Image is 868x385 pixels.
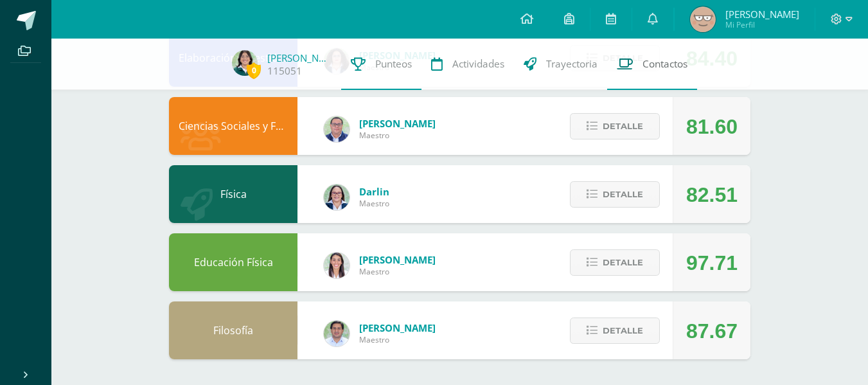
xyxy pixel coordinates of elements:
[514,39,607,90] a: Trayectoria
[603,183,643,206] span: Detalle
[725,19,799,30] span: Mi Perfil
[324,184,350,210] img: 571966f00f586896050bf2f129d9ef0a.png
[359,185,389,198] span: Darlin
[725,8,799,21] span: [PERSON_NAME]
[452,57,504,71] span: Actividades
[359,321,436,334] span: [PERSON_NAME]
[375,57,412,71] span: Punteos
[359,198,389,209] span: Maestro
[421,39,514,90] a: Actividades
[169,97,297,155] div: Ciencias Sociales y Formación Ciudadana 4
[359,266,436,277] span: Maestro
[570,318,660,344] button: Detalle
[324,321,350,346] img: f767cae2d037801592f2ba1a5db71a2a.png
[359,130,436,141] span: Maestro
[247,62,261,78] span: 0
[359,253,436,266] span: [PERSON_NAME]
[359,117,436,130] span: [PERSON_NAME]
[686,98,738,156] div: 81.60
[169,165,297,223] div: Física
[267,51,332,64] a: [PERSON_NAME]
[267,64,302,78] a: 115051
[686,166,738,224] div: 82.51
[686,234,738,292] div: 97.71
[570,181,660,208] button: Detalle
[570,113,660,139] button: Detalle
[169,233,297,291] div: Educación Física
[603,114,643,138] span: Detalle
[341,39,421,90] a: Punteos
[690,6,716,32] img: 66e65aae75ac9ec1477066b33491d903.png
[603,319,643,343] span: Detalle
[603,251,643,274] span: Detalle
[324,253,350,278] img: 68dbb99899dc55733cac1a14d9d2f825.png
[570,249,660,276] button: Detalle
[546,57,598,71] span: Trayectoria
[607,39,697,90] a: Contactos
[359,334,436,345] span: Maestro
[169,301,297,359] div: Filosofía
[232,50,258,76] img: d477a1c2d131b93d112cd31d26bdb099.png
[324,116,350,142] img: c1c1b07ef08c5b34f56a5eb7b3c08b85.png
[686,302,738,360] div: 87.67
[642,57,687,71] span: Contactos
